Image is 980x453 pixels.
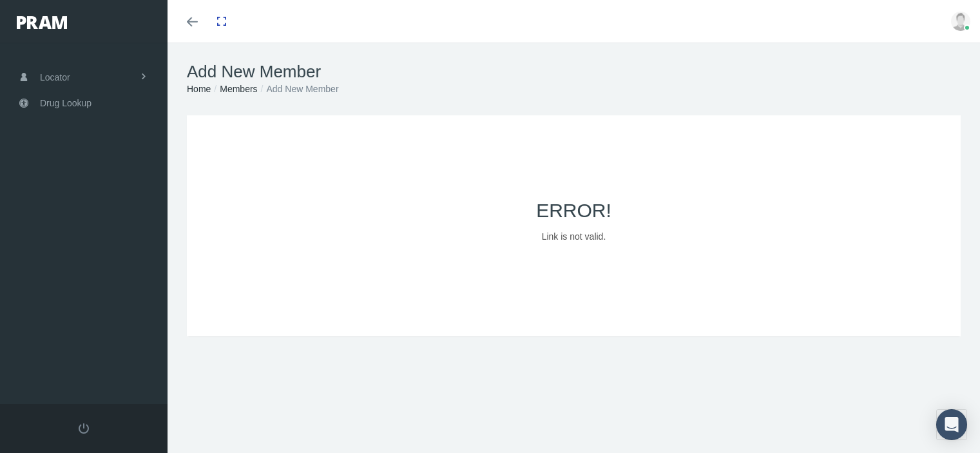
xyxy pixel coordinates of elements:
[951,12,970,31] img: user-placeholder.jpg
[40,65,70,90] span: Locator
[291,199,858,222] h2: ERROR!
[187,84,211,94] a: Home
[291,229,858,244] p: Link is not valid.
[220,84,257,94] a: Members
[936,409,967,440] div: Open Intercom Messenger
[40,91,91,115] span: Drug Lookup
[258,82,339,96] li: Add New Member
[187,62,961,82] h1: Add New Member
[17,16,67,29] img: PRAM_20_x_78.png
